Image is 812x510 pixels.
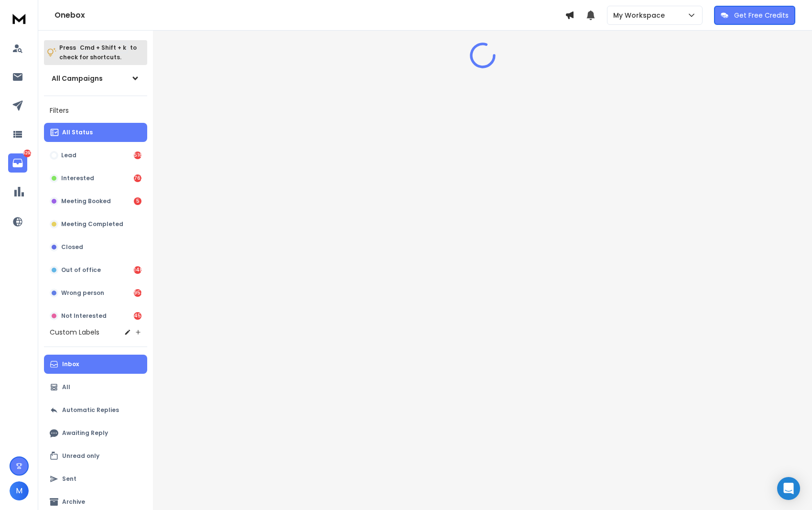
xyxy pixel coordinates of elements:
button: Not Interested4541 [44,306,147,326]
button: Meeting Booked5 [44,192,147,211]
button: All [44,378,147,397]
div: 1482 [134,266,141,274]
button: Sent [44,469,147,488]
button: Out of office1482 [44,260,147,280]
button: Closed [44,238,147,257]
p: Unread only [62,452,99,460]
p: Automatic Replies [62,406,119,414]
a: 8260 [8,153,27,173]
p: Sent [62,475,76,483]
span: Cmd + Shift + k [78,42,128,53]
h1: All Campaigns [52,74,103,83]
p: Awaiting Reply [62,429,108,437]
p: All [62,383,70,391]
div: 516 [134,152,141,159]
button: M [10,481,29,500]
p: Not Interested [61,312,107,320]
p: Closed [61,243,83,251]
button: All Status [44,123,147,142]
p: Interested [61,174,94,182]
p: Meeting Booked [61,197,111,205]
h3: Filters [44,104,147,117]
button: Awaiting Reply [44,423,147,443]
button: Unread only [44,446,147,466]
button: Wrong person954 [44,283,147,303]
button: Inbox [44,355,147,374]
button: Get Free Credits [714,6,795,25]
p: Get Free Credits [734,11,789,20]
button: Interested762 [44,169,147,188]
button: Automatic Replies [44,401,147,420]
p: 8260 [23,150,31,157]
p: Archive [62,498,85,506]
div: 762 [134,174,141,182]
div: Open Intercom Messenger [777,477,800,500]
button: Meeting Completed [44,215,147,234]
p: Wrong person [61,289,104,297]
h3: Custom Labels [50,327,99,337]
p: Inbox [62,360,79,368]
img: logo [10,10,29,27]
p: Press to check for shortcuts. [59,43,137,62]
div: 954 [134,289,141,297]
p: Lead [61,152,76,159]
p: My Workspace [613,11,669,20]
div: 5 [134,197,141,205]
p: Meeting Completed [61,220,123,228]
p: Out of office [61,266,101,274]
h1: Onebox [54,10,565,21]
button: Lead516 [44,146,147,165]
p: All Status [62,129,93,136]
button: All Campaigns [44,69,147,88]
div: 4541 [134,312,141,320]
